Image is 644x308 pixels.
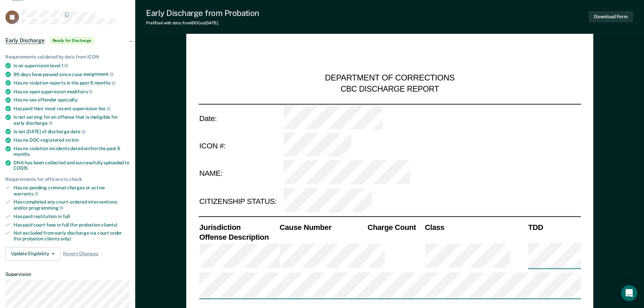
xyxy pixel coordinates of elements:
div: DEPARTMENT OF CORRECTIONS [325,73,455,84]
span: months [94,80,116,86]
td: NAME: [198,160,283,187]
span: warrants [14,191,39,196]
th: Cause Number [279,222,366,232]
th: Charge Count [367,222,424,232]
div: Is not [DATE] of discharge [14,128,130,135]
td: CITIZENSHIP STATUS: [198,187,283,215]
span: programming [29,205,64,211]
div: Has no sex offender [14,97,130,103]
span: modifiers [67,89,93,94]
div: Prefilled with data from IDOC on [DATE] . [146,21,259,25]
div: Has no open supervision [14,89,130,95]
div: DNA has been collected and successfully uploaded to [14,160,130,171]
div: Has no pending criminal charges or active [14,185,130,196]
span: Ready for Discharge [50,37,94,44]
td: Date: [198,104,283,132]
div: Not excluded from early discharge via court order (for probation clients [14,230,130,242]
th: Jurisdiction [198,222,279,232]
span: date [70,129,85,134]
div: Has paid court fees in full (for probation [14,222,130,228]
div: Is on supervision level [14,63,130,69]
div: Is not serving for an offense that is ineligible for early [14,114,130,126]
div: CBC DISCHARGE REPORT [340,84,439,94]
span: assignment [83,71,114,77]
span: full [63,214,70,219]
button: Download Form [589,11,633,22]
div: 90 days have passed since case [14,71,130,77]
button: Update Eligibility [5,247,60,261]
div: Has no DOC-registered [14,137,130,143]
span: specialty [58,97,78,102]
span: fee [98,106,111,111]
div: Requirements for officers to check [5,176,130,182]
span: months [14,151,30,157]
span: clients) [101,222,117,228]
div: Early Discharge from Probation [146,8,259,18]
dt: Supervision [5,271,130,277]
span: victim [65,137,79,143]
span: 1 [62,63,69,68]
span: only) [61,236,71,241]
div: Open Intercom Messenger [621,285,637,301]
div: Has paid their most recent supervision [14,105,130,112]
span: Early Discharge [5,37,45,44]
span: Revert Changes [63,251,98,257]
div: Has completed any court-ordered interventions and/or [14,199,130,211]
th: TDD [527,222,581,232]
span: CODIS [14,165,28,171]
div: Requirements validated by data from ICON [5,54,130,60]
th: Offense Description [198,232,279,242]
th: Class [424,222,527,232]
div: Has no violation reports in the past 6 [14,80,130,86]
div: Has paid restitution in [14,214,130,219]
div: Has no violation incidents dated within the past 6 [14,146,130,157]
span: discharge [26,120,53,126]
td: ICON #: [198,132,283,160]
